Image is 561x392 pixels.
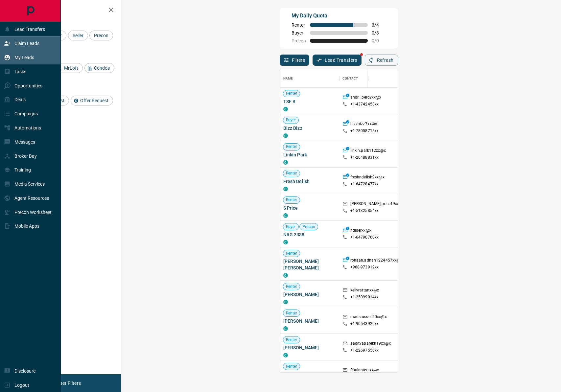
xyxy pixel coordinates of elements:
p: ngigerxx@x [350,228,371,235]
div: Name [283,69,293,88]
span: MrLoft [62,65,81,71]
div: condos.ca [283,107,288,111]
div: Seller [68,31,88,40]
p: [PERSON_NAME].price19xx@x [350,201,405,208]
p: freshndelish9xx@x [350,174,385,181]
p: +1- 78058715xx [350,128,379,134]
span: Renter [283,337,300,343]
span: Offer Request [78,98,111,103]
p: +1- 64728477xx [350,181,379,187]
span: Renter [283,284,300,289]
p: bizzbizz7xx@x [350,121,377,128]
span: Fresh Delish [283,178,336,185]
div: condos.ca [283,353,288,357]
span: Buyer [292,30,306,35]
span: Renter [283,197,300,203]
span: [PERSON_NAME] [PERSON_NAME] [283,258,336,271]
span: Renter [283,364,300,369]
span: [PERSON_NAME] [283,318,336,324]
div: condos.ca [283,326,288,331]
span: TSF B [283,98,336,105]
div: Offer Request [71,96,113,105]
div: condos.ca [283,240,288,244]
p: +1- 90543920xx [350,321,379,327]
span: S Price [283,205,336,211]
span: Renter [292,22,306,28]
span: Precon [300,224,318,230]
span: 0 / 0 [372,38,386,43]
div: condos.ca [283,187,288,191]
h2: Filters [21,7,114,14]
div: condos.ca [283,160,288,165]
span: [PERSON_NAME] [283,344,336,351]
div: condos.ca [283,273,288,278]
p: Roulanassxx@x [350,367,379,374]
div: condos.ca [283,133,288,138]
span: Bizz Bizz [283,125,336,131]
p: kellyrattanxx@x [350,288,379,294]
span: Renter [283,311,300,316]
p: aadityaparekh19xx@x [350,341,391,348]
p: +1- 25099014xx [350,294,379,300]
p: +1- 43742458xx [350,102,379,107]
div: Contact [339,69,392,88]
p: linkin.park112xx@x [350,148,386,155]
div: condos.ca [283,300,288,304]
span: 0 / 3 [372,30,386,35]
p: My Daily Quota [292,12,386,20]
p: +1- 51325854xx [350,208,379,214]
p: +1- 20488831xx [350,155,379,160]
p: rohaan.adnan1224457xx@x [350,258,402,265]
span: 3 / 4 [372,22,386,28]
div: Name [280,69,339,88]
p: andrii.berdyxx@x [350,95,382,102]
span: Linkin Park [283,151,336,158]
span: Buyer [283,117,299,123]
div: condos.ca [283,213,288,218]
div: Precon [89,31,113,40]
span: Precon [292,38,306,43]
p: +1- 22697556xx [350,348,379,353]
span: Renter [283,144,300,150]
span: [PERSON_NAME] [283,371,336,378]
span: Renter [283,91,300,96]
span: Condos [92,65,112,71]
p: +968- 973912xx [350,265,379,270]
span: Buyer [283,224,299,230]
button: Refresh [365,55,398,66]
span: Renter [283,171,300,176]
div: Contact [342,69,358,88]
button: Reset Filters [50,378,85,389]
span: NRG 2338 [283,231,336,238]
p: madsrussell20xx@x [350,314,387,321]
span: Precon [92,33,111,38]
button: Lead Transfers [313,55,362,66]
div: Condos [84,63,114,73]
div: MrLoft [55,63,83,73]
span: Renter [283,251,300,256]
button: Filters [280,55,310,66]
p: +1- 64790760xx [350,235,379,240]
span: [PERSON_NAME] [283,291,336,298]
span: Seller [70,33,86,38]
